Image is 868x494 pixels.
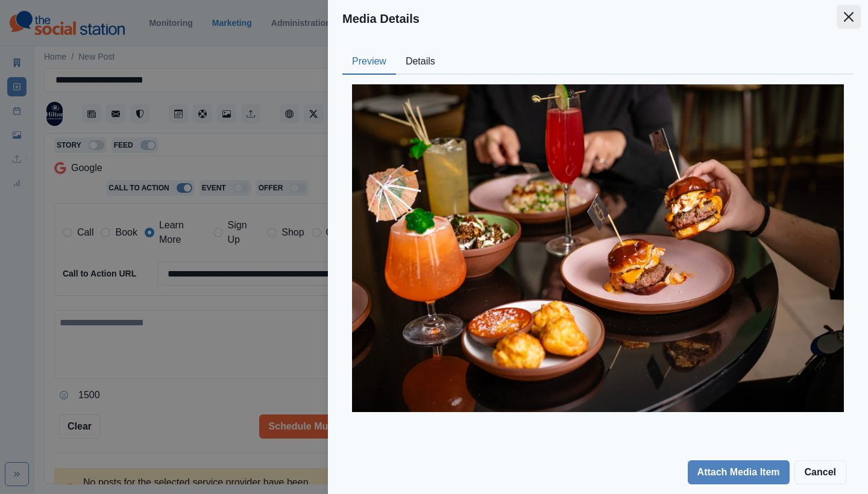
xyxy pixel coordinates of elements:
img: q5tqll7znlthd8qunrjw [352,84,844,412]
button: Cancel [794,460,846,484]
button: Preview [342,49,396,75]
button: Attach Media Item [688,460,790,484]
button: Close [837,5,861,29]
button: Details [396,49,445,75]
